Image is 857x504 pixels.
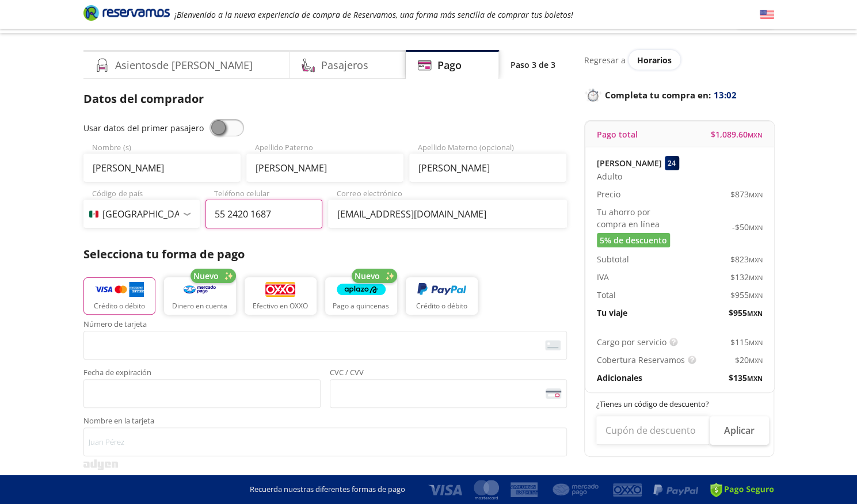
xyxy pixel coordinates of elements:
[83,277,155,315] button: Crédito o débito
[730,336,763,348] span: $ 115
[735,354,763,366] span: $ 20
[597,372,642,384] p: Adicionales
[164,277,236,315] button: Dinero en cuenta
[83,427,567,456] input: Nombre en la tarjeta
[416,301,467,311] p: Crédito o débito
[597,336,666,348] p: Cargo por servicio
[193,270,219,282] span: Nuevo
[172,301,227,311] p: Dinero en cuenta
[760,7,774,22] button: English
[584,50,774,70] div: Regresar a ver horarios
[749,356,763,365] small: MXN
[94,301,145,311] p: Crédito o débito
[205,200,322,228] input: Teléfono celular
[584,474,774,486] p: ¿Te podemos ayudar?
[749,338,763,347] small: MXN
[714,89,737,102] span: 13:02
[83,4,170,25] a: Brand Logo
[747,374,763,383] small: MXN
[83,4,170,21] i: Brand Logo
[597,170,622,182] span: Adulto
[729,307,763,319] span: $ 955
[749,255,763,264] small: MXN
[83,417,567,427] span: Nombre en la tarjeta
[83,154,241,182] input: Nombre (s)
[597,206,680,230] p: Tu ahorro por compra en línea
[321,58,368,73] h4: Pasajeros
[174,9,573,20] em: ¡Bienvenido a la nueva experiencia de compra de Reservamos, una forma más sencilla de comprar tus...
[730,188,763,200] span: $ 873
[748,131,763,139] small: MXN
[115,58,253,73] h4: Asientos de [PERSON_NAME]
[749,273,763,282] small: MXN
[83,320,567,331] span: Número de tarjeta
[749,190,763,199] small: MXN
[597,128,638,140] p: Pago total
[83,123,204,133] span: Usar datos del primer pasajero
[246,154,403,182] input: Apellido Paterno
[729,372,763,384] span: $ 135
[83,90,567,108] p: Datos del comprador
[600,234,667,246] span: 5% de descuento
[335,383,562,404] iframe: Iframe del código de seguridad de la tarjeta asegurada
[83,246,567,263] p: Selecciona tu forma de pago
[250,484,405,495] p: Recuerda nuestras diferentes formas de pago
[328,200,567,228] input: Correo electrónico
[406,277,478,315] button: Crédito o débito
[597,253,629,265] p: Subtotal
[732,221,763,233] span: -$ 50
[89,383,315,404] iframe: Iframe de la fecha de caducidad de la tarjeta asegurada
[710,416,769,445] button: Aplicar
[545,340,561,350] img: card
[596,399,763,410] p: ¿Tienes un código de descuento?
[83,369,321,379] span: Fecha de expiración
[730,253,763,265] span: $ 823
[89,334,562,356] iframe: Iframe del número de tarjeta asegurada
[330,369,567,379] span: CVC / CVV
[596,416,710,445] input: Cupón de descuento
[597,354,685,366] p: Cobertura Reservamos
[749,223,763,232] small: MXN
[325,277,397,315] button: Pago a quincenas
[253,301,308,311] p: Efectivo en OXXO
[83,459,118,470] img: svg+xml;base64,PD94bWwgdmVyc2lvbj0iMS4wIiBlbmNvZGluZz0iVVRGLTgiPz4KPHN2ZyB3aWR0aD0iMzk2cHgiIGhlaW...
[747,309,763,318] small: MXN
[245,277,317,315] button: Efectivo en OXXO
[711,128,763,140] span: $ 1,089.60
[730,289,763,301] span: $ 955
[333,301,389,311] p: Pago a quincenas
[511,59,555,71] p: Paso 3 de 3
[637,55,672,66] span: Horarios
[730,271,763,283] span: $ 132
[409,154,566,182] input: Apellido Materno (opcional)
[597,289,616,301] p: Total
[89,211,98,217] img: MX
[749,291,763,300] small: MXN
[597,271,609,283] p: IVA
[665,156,679,170] div: 24
[437,58,462,73] h4: Pago
[584,87,774,103] p: Completa tu compra en :
[597,307,627,319] p: Tu viaje
[597,188,620,200] p: Precio
[584,54,626,66] p: Regresar a
[355,270,380,282] span: Nuevo
[597,157,662,169] p: [PERSON_NAME]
